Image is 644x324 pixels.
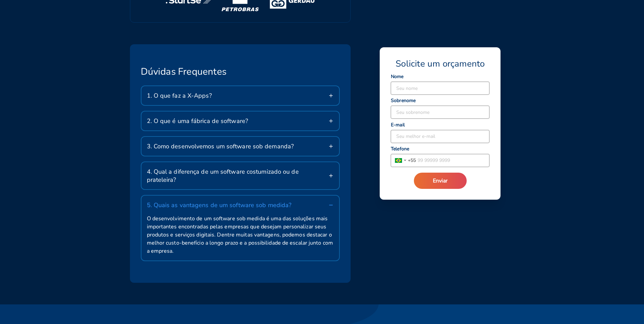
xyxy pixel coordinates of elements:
[416,154,489,167] input: 99 99999 9999
[141,66,227,77] span: Dúvidas Frequentes
[147,117,248,125] span: 2. O que é uma fábrica de software?
[396,58,485,70] span: Solicite um orçamento
[147,215,334,255] span: O desenvolvimento de um software sob medida é uma das soluções mais importantes encontradas pelas...
[391,82,489,95] input: Seu nome
[391,106,489,119] input: Seu sobrenome
[433,177,448,184] span: Enviar
[147,168,329,184] span: 4. Qual a diferença de um software costumizado ou de prateleira?
[147,92,212,100] span: 1. O que faz a X-Apps?
[391,130,489,143] input: Seu melhor e-mail
[414,173,467,189] button: Enviar
[147,201,292,209] span: 5. Quais as vantagens de um software sob medida?
[408,157,416,164] span: + 55
[147,142,294,150] span: 3. Como desenvolvemos um software sob demanda?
